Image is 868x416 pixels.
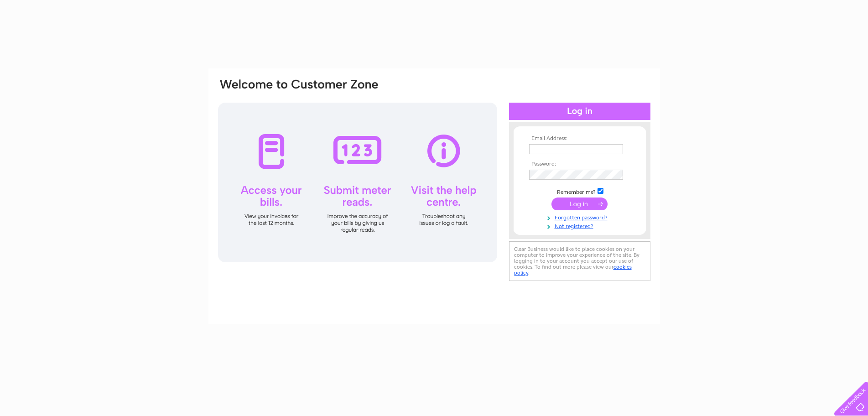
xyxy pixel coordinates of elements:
th: Email Address: [527,135,633,142]
a: Not registered? [529,221,633,230]
a: Forgotten password? [529,213,633,221]
a: cookies policy [514,264,632,276]
input: Submit [551,198,608,210]
th: Password: [527,161,633,167]
td: Remember me? [527,187,633,196]
div: Clear Business would like to place cookies on your computer to improve your experience of the sit... [509,241,650,281]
